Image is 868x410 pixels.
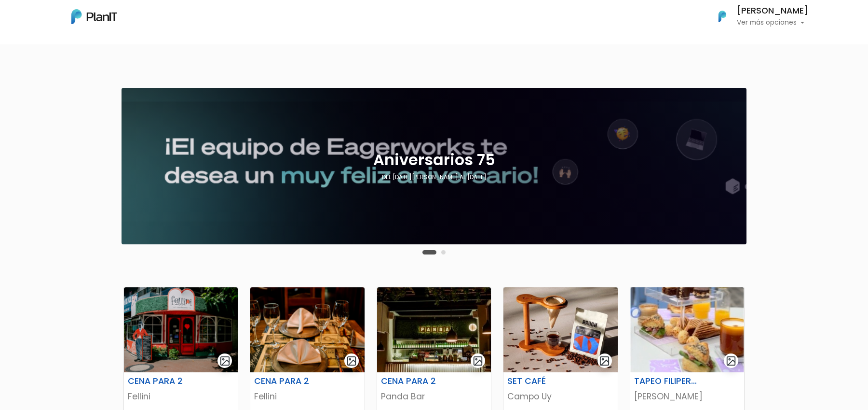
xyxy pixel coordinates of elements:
img: PlanIt Logo [712,6,733,27]
h6: TAPEO FILIPERO X4 [628,376,707,386]
img: thumb_ChatGPT_Image_24_jun_2025__17_42_51.png [250,287,364,372]
p: Fellini [254,390,360,403]
h6: CENA PARA 2 [122,376,201,386]
p: Del [DATE][PERSON_NAME] al [DATE] [382,173,487,182]
p: Ver más opciones [737,19,808,26]
img: gallery-light [599,355,610,367]
img: thumb_thumb_9209972E-E399-434D-BEEF-F65B94FC7BA6_1_201_a.jpeg [377,287,491,372]
p: Fellini [128,390,234,403]
button: PlanIt Logo [PERSON_NAME] Ver más opciones [706,4,808,29]
h6: [PERSON_NAME] [737,7,808,15]
h6: SET CAFÉ [502,376,580,386]
img: thumb_44A9266D-8AB0-48FC-815C-D808EE29E30D.jpeg [630,287,744,372]
img: PlanIt Logo [71,9,117,24]
img: gallery-light [219,355,231,367]
img: gallery-light [346,355,357,367]
img: thumb_WhatsApp_Image_2025-02-28_at_13.20.25__1_.jpeg [503,287,617,372]
img: thumb_ChatGPT_Image_24_jun_2025__17_30_56.png [124,287,238,372]
p: [PERSON_NAME] [634,390,740,403]
div: Carousel Pagination [420,246,448,258]
img: gallery-light [473,355,484,367]
h2: Aniversarios 75 [373,151,495,169]
button: Carousel Page 2 [441,250,446,254]
h6: CENA PARA 2 [248,376,327,386]
p: Panda Bar [381,390,487,403]
p: Campo Uy [507,390,613,403]
h6: CENA PARA 2 [375,376,454,386]
img: gallery-light [726,355,737,367]
button: Carousel Page 1 (Current Slide) [422,250,436,254]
